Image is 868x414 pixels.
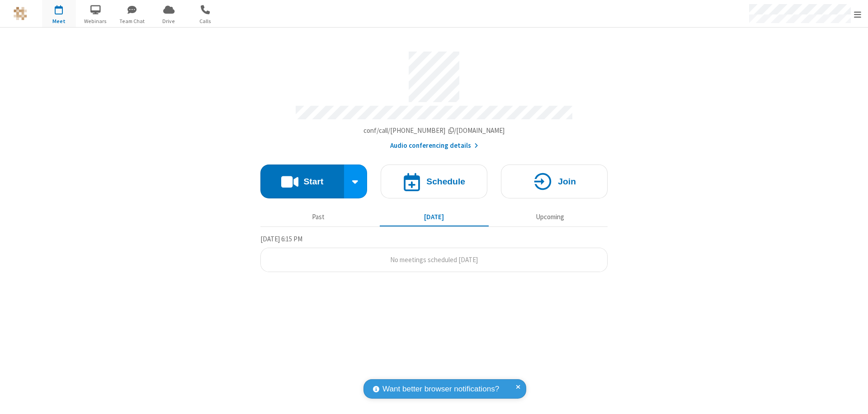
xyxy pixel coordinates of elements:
[380,208,489,226] button: [DATE]
[189,17,222,25] span: Calls
[363,126,505,135] span: Copy my meeting room link
[260,234,608,273] section: Today's Meetings
[501,165,608,198] button: Join
[382,383,499,395] span: Want better browser notifications?
[79,17,113,25] span: Webinars
[264,208,373,226] button: Past
[344,165,368,198] div: Start conference options
[845,390,861,408] iframe: Chat
[260,165,344,198] button: Start
[260,45,608,151] section: Account details
[426,177,465,186] h4: Schedule
[115,17,149,25] span: Team Chat
[260,235,302,243] span: [DATE] 6:15 PM
[390,141,478,151] button: Audio conferencing details
[42,17,76,25] span: Meet
[390,255,478,264] span: No meetings scheduled [DATE]
[495,208,604,226] button: Upcoming
[152,17,186,25] span: Drive
[381,165,487,198] button: Schedule
[14,7,27,20] img: QA Selenium DO NOT DELETE OR CHANGE
[363,126,505,136] button: Copy my meeting room linkCopy my meeting room link
[303,177,323,186] h4: Start
[558,177,576,186] h4: Join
